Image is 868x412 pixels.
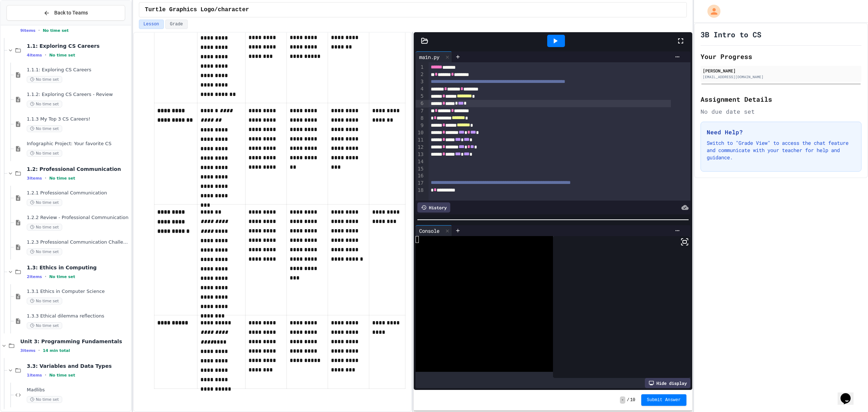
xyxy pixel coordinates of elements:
span: Submit Answer [647,397,681,403]
span: 1.2.2 Review - Professional Communication [27,215,129,221]
span: No time set [27,248,62,255]
span: 1.1.1: Exploring CS Careers [27,67,129,73]
span: 2 items [27,274,42,279]
div: 4 [416,85,425,93]
div: 8 [416,115,425,122]
span: No time set [27,396,62,403]
span: No time set [27,224,62,231]
button: Lesson [139,20,164,29]
span: No time set [27,322,62,329]
span: • [38,28,40,33]
span: • [45,274,46,279]
div: Console [416,225,452,236]
button: Grade [165,20,188,29]
span: 1.3.3 Ethical dilemma reflections [27,313,129,319]
span: No time set [27,125,62,132]
div: 1 [416,64,425,71]
div: 11 [416,136,425,144]
h2: Your Progress [701,51,861,62]
span: • [45,175,46,181]
div: 12 [416,144,425,151]
span: No time set [49,373,75,378]
span: 9 items [20,28,35,33]
span: Turtle Graphics Logo/character [145,5,249,14]
span: No time set [49,53,75,58]
span: 1.2.1 Professional Communication [27,190,129,196]
div: [PERSON_NAME] [703,67,859,74]
span: / [627,397,629,403]
span: - [620,396,625,404]
span: Madlibs [27,387,129,393]
div: main.py [416,51,452,62]
div: 18 [416,187,425,194]
h3: Need Help? [707,128,855,136]
span: 1.3.1 Ethics in Computer Science [27,289,129,295]
div: 17 [416,180,425,187]
span: No time set [49,274,75,279]
span: No time set [27,101,62,108]
button: Submit Answer [641,394,687,406]
div: No due date set [701,107,861,116]
span: No time set [27,199,62,206]
span: 1.2.3 Professional Communication Challenge [27,239,129,245]
div: Console [416,227,443,235]
h1: 3B Intro to CS [701,29,761,39]
span: Back to Teams [54,9,88,17]
h2: Assignment Details [701,94,861,104]
span: 1.1.2: Exploring CS Careers - Review [27,92,129,98]
span: No time set [43,28,69,33]
div: Hide display [645,378,690,388]
span: No time set [49,176,75,181]
div: 6 [416,100,425,107]
span: 10 [630,397,635,403]
div: My Account [700,3,722,20]
div: main.py [416,53,443,61]
span: 3 items [20,348,35,353]
span: 1.2: Professional Communication [27,166,129,172]
span: 14 min total [43,348,70,353]
div: 16 [416,172,425,180]
div: 2 [416,71,425,78]
span: • [38,348,40,353]
div: History [417,202,450,213]
div: 10 [416,129,425,136]
span: 3.3: Variables and Data Types [27,363,129,369]
div: 13 [416,151,425,158]
span: No time set [27,298,62,304]
span: 1.1.3 My Top 3 CS Careers! [27,116,129,122]
div: 7 [416,108,425,115]
p: Switch to "Grade View" to access the chat feature and communicate with your teacher for help and ... [707,139,855,161]
span: 1 items [27,373,42,378]
iframe: chat widget [838,383,861,405]
span: 1.1: Exploring CS Careers [27,43,129,49]
span: • [45,372,46,378]
span: 1.3: Ethics in Computing [27,264,129,271]
span: 3 items [27,176,42,181]
span: • [45,52,46,58]
div: [EMAIL_ADDRESS][DOMAIN_NAME] [703,74,859,80]
span: No time set [27,76,62,83]
div: 5 [416,93,425,100]
span: Infographic Project: Your favorite CS [27,141,129,147]
div: 9 [416,122,425,129]
div: 3 [416,78,425,85]
span: No time set [27,150,62,157]
span: Unit 3: Programming Fundamentals [20,338,129,345]
span: 4 items [27,53,42,58]
button: Back to Teams [7,5,125,21]
div: 15 [416,165,425,173]
div: 14 [416,158,425,165]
